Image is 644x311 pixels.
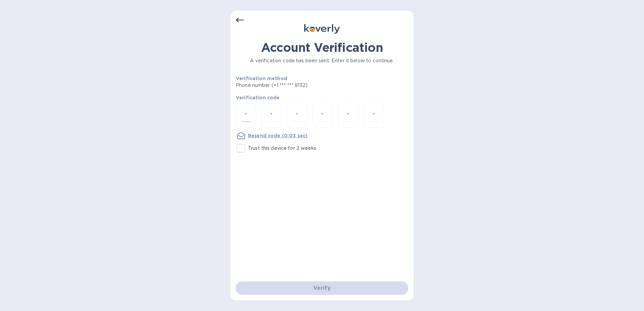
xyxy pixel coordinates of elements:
[236,94,408,101] p: Verification code
[236,82,359,89] p: Phone number (+1 *** *** 8132)
[248,145,316,152] p: Trust this device for 2 weeks
[248,133,308,138] u: Resend code (0:03 sec)
[236,76,287,81] b: Verification method
[236,40,408,55] h1: Account Verification
[236,57,408,64] p: A verification code has been sent. Enter it below to continue.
